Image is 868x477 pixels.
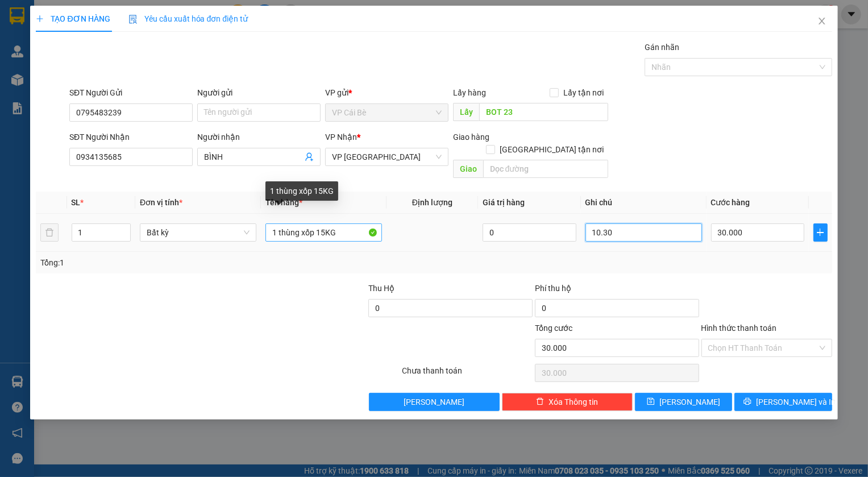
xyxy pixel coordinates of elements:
button: delete [40,223,59,242]
span: user-add [305,152,314,161]
div: Người nhận [197,131,321,143]
span: Giao [453,160,483,178]
div: VP gửi [325,86,448,99]
input: Dọc đường [483,160,608,178]
div: SĐT Người Nhận [69,131,193,143]
input: Dọc đường [479,103,608,121]
span: Lấy tận nơi [559,86,608,99]
span: printer [744,397,751,407]
div: Tổng: 1 [40,256,335,269]
div: Chưa thanh toán [401,364,534,384]
span: [GEOGRAPHIC_DATA] tận nơi [495,143,608,156]
button: plus [813,223,827,242]
button: save[PERSON_NAME] [635,393,733,411]
span: Lấy hàng [453,88,486,97]
label: Hình thức thanh toán [701,323,777,333]
span: VP Sài Gòn [332,148,442,165]
span: Lấy [453,103,479,121]
input: Ghi Chú [585,223,702,242]
span: Giá trị hàng [483,198,525,207]
div: Người gửi [197,86,321,99]
span: save [647,397,655,407]
span: Giao hàng [453,132,489,142]
span: plus [36,15,44,23]
span: Định lượng [412,198,452,207]
span: [PERSON_NAME] [404,396,464,408]
span: Thu Hộ [368,284,394,293]
button: Close [806,6,838,38]
div: SĐT Người Gửi [69,86,193,99]
span: Cước hàng [711,198,750,207]
button: deleteXóa Thông tin [502,393,633,411]
span: Bất kỳ [147,224,250,241]
span: [PERSON_NAME] và In [756,396,836,408]
span: Yêu cầu xuất hóa đơn điện tử [128,14,248,23]
div: Phí thu hộ [535,282,699,299]
button: printer[PERSON_NAME] và In [734,393,832,411]
input: VD: Bàn, Ghế [265,223,382,242]
span: TẠO ĐƠN HÀNG [36,14,110,23]
span: VP Cái Bè [332,104,442,121]
span: delete [536,397,544,407]
label: Gán nhãn [645,43,679,52]
th: Ghi chú [581,192,707,214]
span: Đơn vị tính [140,198,182,207]
span: Tổng cước [535,323,572,333]
img: icon [128,15,138,24]
div: 1 thùng xốp 15KG [265,181,338,201]
span: plus [814,228,827,237]
span: SL [72,198,81,207]
input: 0 [483,223,576,242]
span: VP Nhận [325,132,357,142]
button: [PERSON_NAME] [369,393,500,411]
span: close [817,16,827,26]
span: [PERSON_NAME] [659,396,720,408]
span: Xóa Thông tin [549,396,598,408]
